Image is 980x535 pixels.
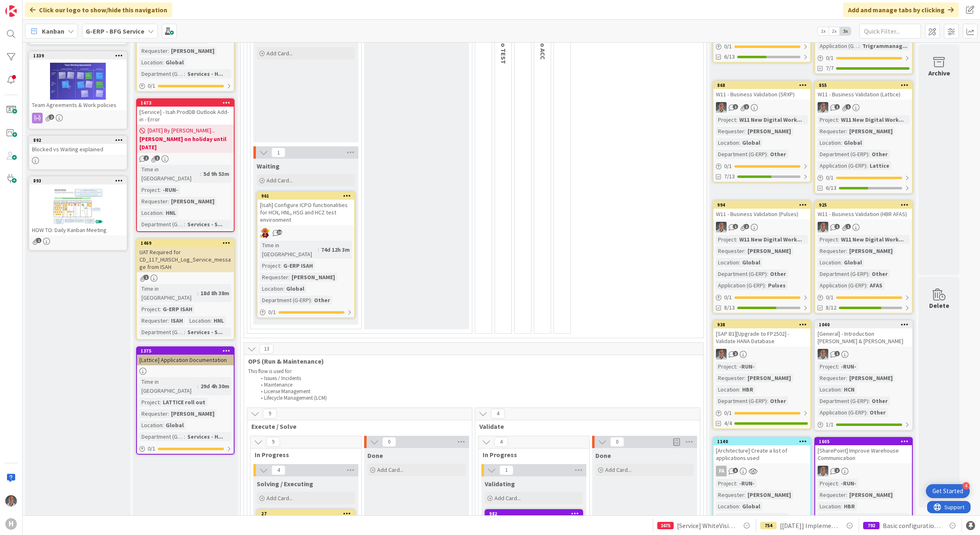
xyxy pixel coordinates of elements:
span: : [767,396,768,405]
span: 1 [144,155,149,161]
span: : [838,115,839,124]
div: 925W11 - Business Validation (HBR AFAS) [815,201,912,219]
div: [PERSON_NAME] [169,197,217,206]
div: W11 New Digital Work... [839,115,906,124]
div: 855 [815,82,912,89]
span: Add Card... [267,177,293,184]
span: : [841,258,842,267]
div: 1040 [819,322,912,328]
div: HNL [164,208,178,217]
div: [PERSON_NAME] [847,373,895,382]
img: PS [716,222,727,232]
span: 0 / 1 [724,162,732,171]
div: Services - S... [185,328,225,337]
div: 961 [261,193,354,199]
span: : [846,246,847,255]
span: 0 / 1 [724,409,732,417]
div: LC [258,228,354,238]
div: 1375[Lattice] Application Documentation [137,347,234,365]
div: 0/1 [713,408,810,418]
span: : [168,409,169,418]
div: 0/1 [815,292,912,303]
span: : [318,245,319,254]
div: G-ERP ISAH [161,305,194,314]
span: : [280,261,281,270]
div: W11 - Business Validation (HBR AFAS) [815,209,912,219]
span: : [739,385,740,394]
div: W11 - Business Validation (SRXP) [713,89,810,100]
img: PS [818,102,828,113]
a: 892Blocked vs Waiting explained [29,136,127,170]
div: Other [870,396,890,405]
div: Trigrammanag... [860,41,909,50]
b: G-ERP - BFG Service [86,27,144,35]
span: 0 / 1 [268,308,276,316]
div: 1/1 [815,419,912,430]
div: Department (G-ERP) [139,69,184,78]
div: Location [716,138,739,147]
div: Requester [716,373,744,382]
div: Global [164,58,186,67]
span: : [866,161,868,170]
div: Requester [818,246,846,255]
span: : [767,150,768,159]
div: 1140 [717,439,810,444]
div: Other [768,396,788,405]
span: : [838,362,839,371]
span: : [160,305,161,314]
span: : [846,127,847,136]
a: 994W11 - Business Validation (Pulses)PSProject:W11 New Digital Work...Requester:[PERSON_NAME]Loca... [713,200,811,314]
a: 1605[SharePoint] Improve Warehouse CommunicationPSProject:-RUN-Requester:[PERSON_NAME]Location:HB... [814,437,913,526]
div: [Isah] Configure ICPO functionalities for HCN, HNL, HSG and HCZ test environment [258,200,354,225]
span: 0 / 1 [826,173,834,182]
span: : [739,138,740,147]
div: 0/1 [815,53,912,63]
span: 0 / 1 [148,444,155,453]
div: Global [284,284,306,293]
span: Support [17,1,37,11]
div: [Architecture] Create a list of applications used [713,445,810,463]
div: 1339 [30,52,126,59]
span: 8/13 [724,303,735,312]
div: HBR [740,385,755,394]
a: 1040[General] - Introduction [PERSON_NAME] & [PERSON_NAME]PSProject:-RUN-Requester:[PERSON_NAME]L... [814,320,913,430]
div: 868 [717,82,810,88]
span: [DATE] By [PERSON_NAME]... [148,126,215,135]
div: 1605[SharePoint] Improve Warehouse Communication [815,438,912,463]
div: Department (G-ERP) [716,150,767,159]
div: [Lattice] Application Documentation [137,355,234,365]
a: 855W11 - Business Validation (Lattice)PSProject:W11 New Digital Work...Requester:[PERSON_NAME]Loc... [814,81,913,194]
div: AFAS [868,281,884,290]
span: : [168,316,169,325]
div: Application (G-ERP) [818,408,866,417]
div: PS [815,222,912,232]
div: Global [842,138,864,147]
span: : [767,269,768,278]
div: Services - H... [185,69,225,78]
img: PS [716,349,727,360]
div: Time in [GEOGRAPHIC_DATA] [260,241,318,259]
span: 1 [744,104,749,109]
span: 0 / 1 [724,293,732,302]
div: 1673[Service] - Isah ProdDB Outlook Add-in - Error [137,99,234,125]
div: Other [768,150,788,159]
span: : [736,362,737,371]
div: Requester [139,409,168,418]
a: 868W11 - Business Validation (SRXP)PSProject:W11 New Digital Work...Requester:[PERSON_NAME]Locati... [713,81,811,182]
div: [PERSON_NAME] [745,373,793,382]
div: 1673 [137,99,234,107]
div: W11 New Digital Work... [737,235,804,244]
div: Blocked vs Waiting explained [30,144,126,155]
span: 1 [834,104,840,109]
span: : [744,127,745,136]
div: 0/1 [713,161,810,171]
div: Global [740,138,762,147]
span: : [841,138,842,147]
a: 1375[Lattice] Application DocumentationTime in [GEOGRAPHIC_DATA]:29d 4h 30mProject:LATTICE roll o... [136,346,235,455]
span: : [184,328,185,337]
div: [SAP B1][Upgrade to FP2502] - Validate HANA Database [713,328,810,346]
span: : [866,281,868,290]
div: Project [139,185,160,194]
span: 1 [733,224,738,229]
span: 1 [846,224,851,229]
